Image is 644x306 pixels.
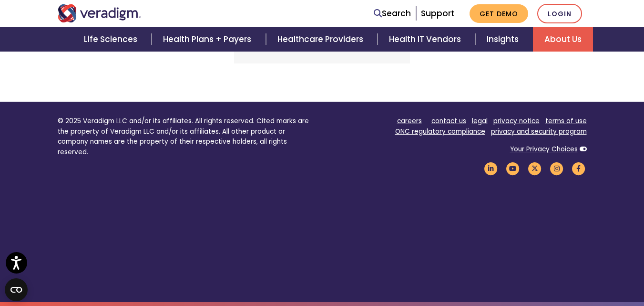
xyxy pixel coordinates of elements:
a: Health IT Vendors [378,27,475,52]
a: Insights [475,27,533,52]
a: Health Plans + Payers [152,27,266,52]
a: careers [397,116,422,126]
a: Support [421,8,454,19]
a: Veradigm YouTube Link [505,164,521,173]
a: legal [472,116,488,126]
a: Search [374,7,411,20]
a: Healthcare Providers [266,27,378,52]
a: Get Demo [470,4,528,23]
button: Open CMP widget [5,278,28,301]
a: privacy notice [493,116,540,126]
a: Veradigm Twitter Link [527,164,543,173]
a: Life Sciences [72,27,152,52]
a: Veradigm LinkedIn Link [483,164,499,173]
a: ONC regulatory compliance [395,127,485,136]
a: Veradigm Facebook Link [571,164,587,173]
a: Login [537,4,582,23]
a: privacy and security program [491,127,587,136]
a: Veradigm Instagram Link [549,164,565,173]
a: terms of use [545,116,587,126]
a: contact us [431,116,466,126]
img: Veradigm logo [58,4,141,22]
a: Your Privacy Choices [510,145,578,154]
p: © 2025 Veradigm LLC and/or its affiliates. All rights reserved. Cited marks are the property of V... [58,116,315,158]
a: About Us [533,27,593,52]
